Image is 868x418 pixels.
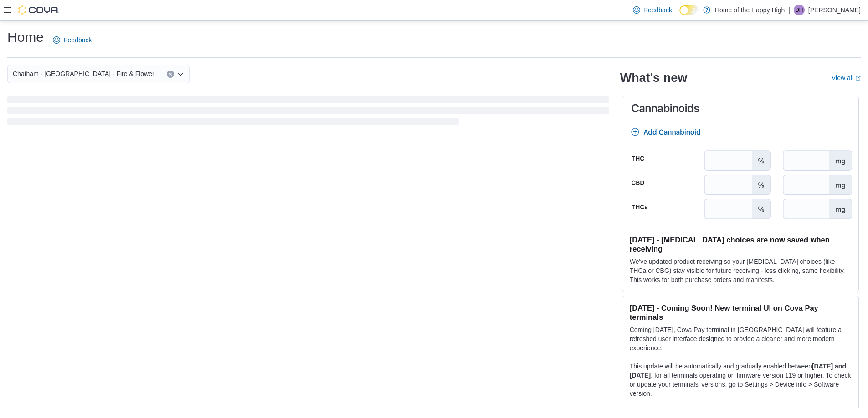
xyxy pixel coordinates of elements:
a: Feedback [629,1,675,19]
a: View allExternal link [832,74,861,81]
a: Feedback [49,31,95,49]
h2: What's new [620,71,687,85]
span: DH [795,5,803,15]
img: Cova [18,5,59,15]
button: Open list of options [177,71,184,78]
h3: [DATE] - [MEDICAL_DATA] choices are now saved when receiving [630,235,851,253]
p: Coming [DATE], Cova Pay terminal in [GEOGRAPHIC_DATA] will feature a refreshed user interface des... [630,325,851,353]
p: Home of the Happy High [715,5,785,15]
p: We've updated product receiving so your [MEDICAL_DATA] choices (like THCa or CBG) stay visible fo... [630,257,851,284]
span: Feedback [64,35,92,45]
span: Feedback [644,5,672,15]
span: Chatham - [GEOGRAPHIC_DATA] - Fire & Flower [13,68,154,79]
h1: Home [7,28,44,46]
span: Loading [7,98,609,127]
div: Dylan Hosfeld [794,5,805,15]
svg: External link [855,76,861,81]
p: [PERSON_NAME] [808,5,861,15]
h3: [DATE] - Coming Soon! New terminal UI on Cova Pay terminals [630,303,851,322]
p: | [788,5,790,15]
button: Clear input [167,71,174,78]
input: Dark Mode [679,5,699,15]
p: This update will be automatically and gradually enabled between , for all terminals operating on ... [630,362,851,398]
